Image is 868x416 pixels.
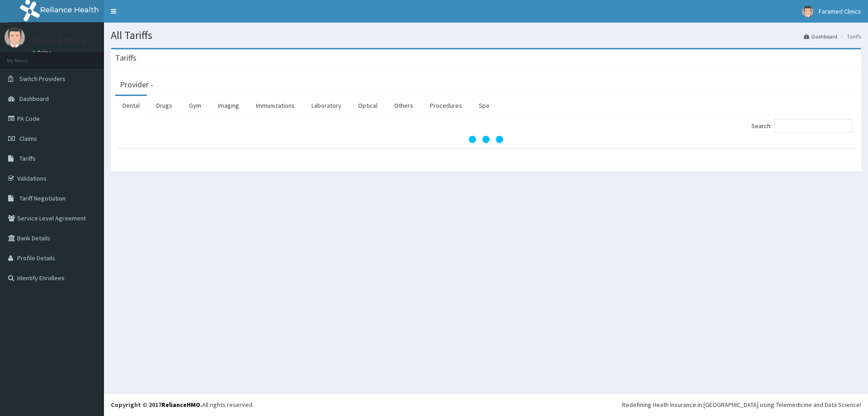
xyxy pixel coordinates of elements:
[115,54,137,62] h3: Tariffs
[32,37,86,45] p: Faramed Clinics
[104,393,868,416] footer: All rights reserved.
[423,96,469,115] a: Procedures
[819,7,861,15] span: Faramed Clinics
[804,33,837,40] a: Dashboard
[111,29,861,41] h1: All Tariffs
[111,401,202,409] strong: Copyright © 2017 .
[182,96,208,115] a: Gym
[32,49,53,56] a: Online
[304,96,349,115] a: Laboratory
[622,400,861,409] div: Redefining Heath Insurance in [GEOGRAPHIC_DATA] using Telemedicine and Data Science!
[751,119,852,133] label: Search:
[19,134,37,143] span: Claims
[115,96,147,115] a: Dental
[838,33,861,40] li: Tariffs
[351,96,385,115] a: Optical
[468,121,504,158] svg: audio-loading
[161,401,200,409] a: RelianceHMO
[211,96,246,115] a: Imaging
[149,96,179,115] a: Drugs
[802,6,813,17] img: User Image
[19,75,66,83] span: Switch Providers
[5,27,25,48] img: User Image
[249,96,302,115] a: Immunizations
[120,81,153,89] h3: Provider -
[774,119,852,133] input: Search:
[19,194,66,202] span: Tariff Negotiation
[472,96,496,115] a: Spa
[19,154,36,163] span: Tariffs
[19,95,49,103] span: Dashboard
[387,96,420,115] a: Others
